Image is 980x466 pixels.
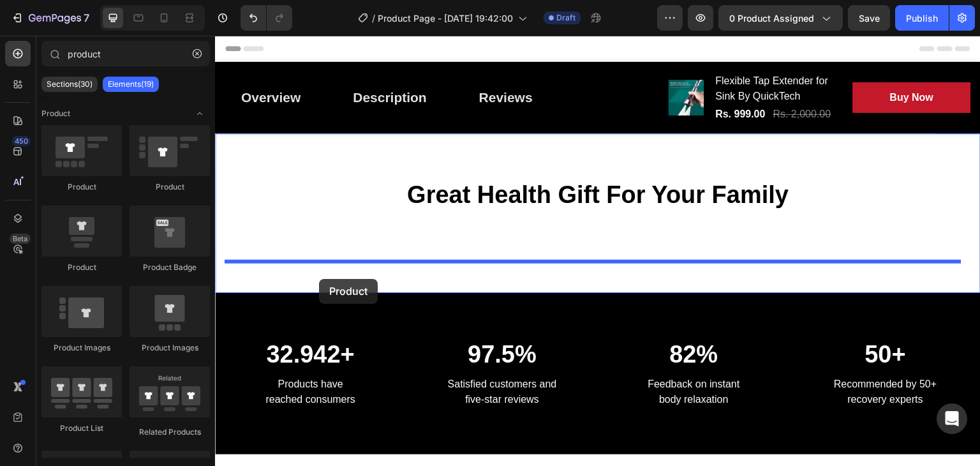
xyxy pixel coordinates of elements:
[241,5,292,31] div: Undo/Redo
[378,11,513,25] span: Product Page - [DATE] 19:42:00
[848,5,890,31] button: Save
[130,342,210,354] div: Product Images
[859,13,880,24] span: Save
[41,181,122,193] div: Product
[41,108,70,119] span: Product
[130,262,210,273] div: Product Badge
[130,426,210,438] div: Related Products
[41,262,122,273] div: Product
[215,36,980,466] iframe: Design area
[556,12,575,24] span: Draft
[189,103,210,124] span: Toggle open
[5,5,95,31] button: 7
[937,403,967,434] div: Open Intercom Messenger
[372,11,375,25] span: /
[12,136,31,146] div: 450
[41,423,122,434] div: Product List
[47,79,93,89] p: Sections(30)
[41,342,122,354] div: Product Images
[895,5,949,31] button: Publish
[108,79,154,89] p: Elements(19)
[10,234,31,244] div: Beta
[84,10,89,26] p: 7
[41,41,210,66] input: Search Sections & Elements
[906,11,938,25] div: Publish
[729,11,814,25] span: 0 product assigned
[130,181,210,193] div: Product
[718,5,843,31] button: 0 product assigned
